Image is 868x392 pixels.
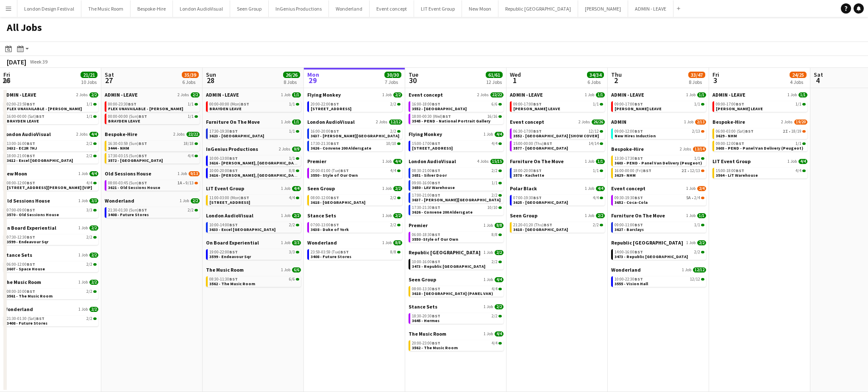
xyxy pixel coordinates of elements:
[189,171,200,176] span: 9/13
[307,119,355,125] span: London AudioVisual
[680,147,691,152] span: 2 Jobs
[692,129,700,133] span: 2/13
[209,156,238,161] span: 10:00-13:00
[716,142,744,146] span: 09:00-12:00
[712,158,807,164] a: LIT Event Group1 Job4/4
[716,128,806,138] a: 06:00-03:00 (Sat)BST2I•18/193629 - NHM
[716,129,754,133] span: 06:00-03:00 (Sat)
[492,102,498,106] span: 6/6
[206,119,301,146] div: Furniture On The Move1 Job1/117:30-19:30BST1/13623 - [GEOGRAPHIC_DATA]
[716,106,763,111] span: ANDY LEAVE
[593,102,599,106] span: 1/1
[796,142,801,146] span: 1/1
[697,92,706,97] span: 1/1
[409,92,443,98] span: Event concept
[513,129,542,133] span: 06:30-17:00
[331,141,339,146] span: BST
[279,147,290,152] span: 2 Jobs
[191,92,200,97] span: 2/2
[412,106,467,111] span: 3552 - Somerset House
[510,158,564,164] span: Furniture On The Move
[81,0,131,17] button: The Music Room
[78,171,88,176] span: 1 Job
[409,92,504,98] a: Event concept2 Jobs22/22
[229,128,238,134] span: BST
[89,132,98,137] span: 4/4
[230,0,269,17] button: Seen Group
[712,92,807,119] div: ADMIN - LEAVE1 Job1/109:00-17:00BST1/1[PERSON_NAME] LEAVE
[370,0,414,17] button: Event concept
[442,114,451,119] span: BST
[615,102,643,106] span: 09:00-17:00
[611,92,644,98] span: ADMIN - LEAVE
[331,101,339,107] span: BST
[477,159,489,164] span: 4 Jobs
[513,142,552,146] span: 15:00-00:00 (Thu)
[108,153,198,163] a: 17:30-03:15 (Sun)BST4/43572 - [GEOGRAPHIC_DATA]
[7,153,97,163] a: 18:00-21:00BST2/23612 - Excel [GEOGRAPHIC_DATA]
[412,142,440,146] span: 15:00-17:00
[611,92,706,98] a: ADMIN - LEAVE1 Job1/1
[178,92,189,97] span: 2 Jobs
[412,114,451,119] span: 18:00-00:30 (Wed)
[186,132,200,137] span: 22/22
[108,158,163,163] span: 3572 - Kensington Palace
[615,160,702,166] span: 3603 - PEND - Panel Van Delivery (Peugeot)
[596,92,605,97] span: 1/1
[3,131,98,137] a: London AudioVisual2 Jobs4/4
[513,172,544,178] span: 3578 - Kachette
[209,102,249,106] span: 00:00-00:00 (Mon)
[7,142,35,146] span: 13:00-16:00
[693,147,706,152] span: 13/14
[432,101,440,107] span: BST
[307,92,402,98] a: Flying Monkey1 Job2/2
[307,158,402,185] div: Premier1 Job4/420:00-01:00 (Tue)BST4/43550 - Style of Our Own
[229,168,238,173] span: BST
[105,131,200,170] div: Bespoke-Hire2 Jobs22/2216:30-03:59 (Sun)BST18/183444 - NHM17:30-03:15 (Sun)BST4/43572 - [GEOGRAPH...
[716,101,806,111] a: 09:00-17:00BST1/1[PERSON_NAME] LEAVE
[412,169,440,173] span: 08:30-21:00
[412,118,490,124] span: 3545 - PEND - National Portrait Gallery
[585,159,594,164] span: 1 Job
[798,92,807,97] span: 1/1
[311,145,371,151] span: 3626 - Convene 200 Aldersgate
[105,92,200,131] div: ADMIN - LEAVE2 Jobs2/200:00-23:30BST1/1FLEX UNAVAILABLE - [PERSON_NAME]00:00-00:00 (Sun)BST1/1BRA...
[634,128,643,134] span: BST
[307,158,326,164] span: Premier
[796,169,801,173] span: 4/4
[390,102,396,106] span: 2/2
[716,141,806,150] a: 09:00-12:00BST1/13603 - PEND - Panel Van Delivery (Peugeot)
[513,102,542,106] span: 09:00-17:00
[206,92,301,119] div: ADMIN - LEAVE1 Job1/100:00-00:00 (Mon)BST1/1BRAYDEN LEAVE
[76,132,88,137] span: 2 Jobs
[716,168,806,178] a: 15:00-18:00BST4/43564 - LiT Warehouse
[686,92,696,97] span: 1 Job
[533,128,542,134] span: BST
[206,92,239,98] span: ADMIN - LEAVE
[791,129,801,133] span: 18/19
[409,131,442,137] span: Flying Monkey
[178,171,187,176] span: 1 Job
[432,141,440,146] span: BST
[694,156,700,161] span: 1/1
[611,146,706,152] a: Bespoke-Hire2 Jobs13/14
[311,141,401,150] a: 17:30-21:30BST10/103626 - Convene 200 Aldersgate
[611,119,706,146] div: ADMIN1 Job2/1309:00-12:00BST2/13New Hires Induction
[495,132,504,137] span: 4/4
[712,92,746,98] span: ADMIN - LEAVE
[108,114,147,119] span: 00:00-00:00 (Sun)
[209,133,264,139] span: 3623 - London Museum
[510,119,605,158] div: Event concept2 Jobs26/2606:30-17:00BST12/123552 - [GEOGRAPHIC_DATA] [SHOW COVER]15:00-00:00 (Thu)...
[281,120,290,125] span: 1 Job
[712,119,807,158] div: Bespoke-Hire2 Jobs19/2006:00-03:00 (Sat)BST2I•18/193629 - NHM09:00-12:00BST1/13603 - PEND - Panel...
[105,170,151,177] span: Old Sessions House
[139,153,147,158] span: BST
[311,142,339,146] span: 17:30-21:30
[796,102,801,106] span: 1/1
[108,141,198,150] a: 16:30-03:59 (Sun)BST18/183444 - NHM
[513,141,603,150] a: 15:00-00:00 (Thu)BST14/143577 - [GEOGRAPHIC_DATA]
[736,141,744,146] span: BST
[139,114,147,119] span: BST
[585,92,594,97] span: 1 Job
[139,141,147,146] span: BST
